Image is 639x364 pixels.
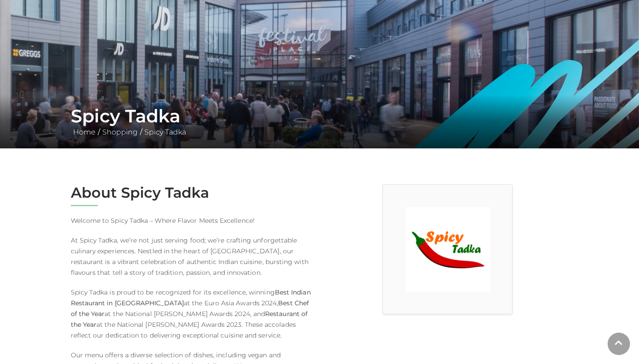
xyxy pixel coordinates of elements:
[71,215,313,226] p: Welcome to Spicy Tadka – Where Flavor Meets Excellence!
[64,105,575,138] div: / /
[71,235,313,278] p: At Spicy Tadka, we’re not just serving food; we’re crafting unforgettable culinary experiences. N...
[71,105,569,127] h1: Spicy Tadka
[100,128,140,136] a: Shopping
[71,128,98,136] a: Home
[71,184,313,201] h2: About Spicy Tadka
[142,128,188,136] a: Spicy Tadka
[71,287,313,341] p: Spicy Tadka is proud to be recognized for its excellence, winning at the Euro Asia Awards 2024, a...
